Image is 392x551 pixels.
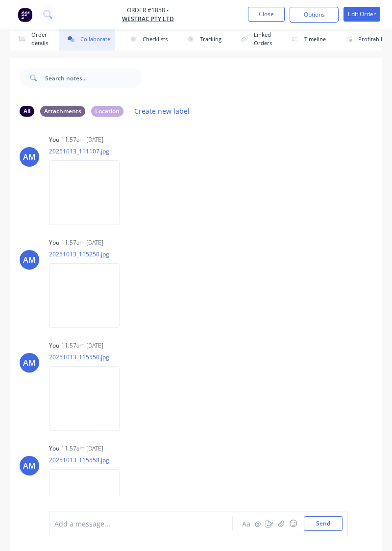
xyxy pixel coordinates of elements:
button: Edit Order [343,7,380,22]
button: Send [304,516,343,531]
p: 20251013_115550.jpg [49,353,129,361]
div: You [49,444,59,453]
div: 11:57am [DATE] [61,444,103,453]
div: 11:57am [DATE] [61,135,103,144]
div: You [49,135,59,144]
button: Tracking [178,28,226,50]
button: Aa [240,518,252,529]
button: ☺ [287,518,299,529]
div: 11:57am [DATE] [61,238,103,247]
button: Options [290,7,339,23]
div: All [20,106,34,117]
button: Collaborate [59,28,115,50]
p: 20251013_115558.jpg [49,456,129,464]
div: AM [23,254,36,266]
div: AM [23,460,36,472]
div: Location [91,106,123,117]
button: Checklists [121,28,172,50]
div: AM [23,151,36,163]
button: @ [252,518,264,529]
div: You [49,341,59,350]
div: You [49,238,59,247]
img: Factory [18,7,32,22]
a: WesTrac Pty Ltd [122,15,174,24]
button: Timeline [283,28,331,50]
div: AM [23,357,36,369]
button: Close [248,7,285,22]
p: 20251013_111107.jpg [49,147,129,155]
p: 20251013_115250.jpg [49,250,129,258]
button: Create new label [129,104,195,118]
div: Attachments [40,106,85,117]
button: Linked Orders [232,28,277,50]
input: Search notes... [45,68,142,88]
div: 11:57am [DATE] [61,341,103,350]
span: Order #1858 - [122,6,174,15]
button: Order details [10,28,53,50]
